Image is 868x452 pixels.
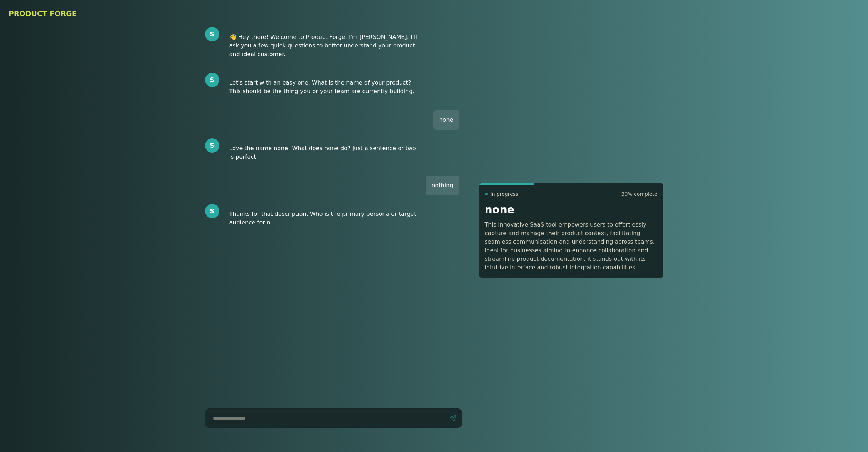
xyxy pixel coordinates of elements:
div: Love the name none! What does none do? Just a sentence or two is perfect. [224,138,427,167]
span: S [210,75,214,85]
p: This innovative SaaS tool empowers users to effortlessly capture and manage their product context... [485,220,658,272]
div: nothing [426,176,459,195]
span: S [210,141,214,151]
span: 30 % complete [621,191,658,198]
span: S [210,206,214,216]
h2: none [485,203,658,216]
span: S [210,29,214,39]
h1: PRODUCT FORGE [9,9,859,19]
div: Let's start with an easy one. What is the name of your product? This should be the thing you or y... [224,73,427,101]
span: In progress [491,191,518,198]
div: none [433,110,459,130]
div: 👋 Hey there! Welcome to Product Forge. I'm [PERSON_NAME]. I'll ask you a few quick questions to b... [224,27,427,64]
div: Thanks for that description. Who is the primary persona or target audience for n [224,204,427,233]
